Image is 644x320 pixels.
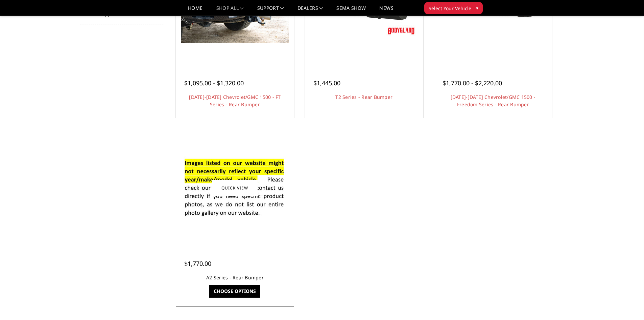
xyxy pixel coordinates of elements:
[181,151,289,225] img: A2 Series - Rear Bumper
[209,285,260,298] a: Choose Options
[336,6,366,16] a: SEMA Show
[610,287,644,320] iframe: Chat Widget
[216,6,244,16] a: shop all
[429,5,471,12] span: Select Your Vehicle
[184,259,211,268] span: $1,770.00
[451,94,536,108] a: [DATE]-[DATE] Chevrolet/GMC 1500 - Freedom Series - Rear Bumper
[257,6,284,16] a: Support
[188,6,202,16] a: Home
[189,94,281,108] a: [DATE]-[DATE] Chevrolet/GMC 1500 - FT Series - Rear Bumper
[424,2,483,14] button: Select Your Vehicle
[443,79,502,87] span: $1,770.00 - $2,220.00
[476,4,478,12] span: ▾
[206,274,264,281] a: A2 Series - Rear Bumper
[379,6,393,16] a: News
[297,6,323,16] a: Dealers
[177,130,292,246] a: A2 Series - Rear Bumper A2 Series - Rear Bumper
[212,180,258,196] a: Quick view
[335,94,392,100] a: T2 Series - Rear Bumper
[184,79,244,87] span: $1,095.00 - $1,320.00
[313,79,340,87] span: $1,445.00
